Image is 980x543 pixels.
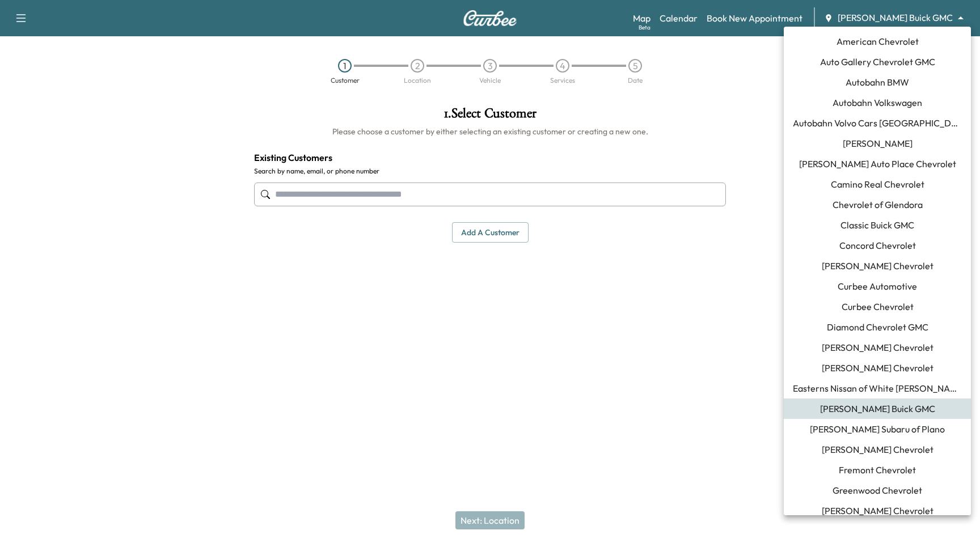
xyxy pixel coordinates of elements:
[842,300,914,313] span: Curbee Chevrolet
[822,443,933,456] span: [PERSON_NAME] Chevrolet
[822,504,933,517] span: [PERSON_NAME] Chevrolet
[822,361,933,375] span: [PERSON_NAME] Chevrolet
[820,55,935,69] span: Auto Gallery Chevrolet GMC
[822,259,933,273] span: [PERSON_NAME] Chevrolet
[843,137,913,150] span: [PERSON_NAME]
[827,320,928,334] span: Diamond Chevrolet GMC
[839,463,916,477] span: Fremont Chevrolet
[837,35,919,48] span: American Chevrolet
[833,483,922,497] span: Greenwood Chevrolet
[793,116,962,130] span: Autobahn Volvo Cars [GEOGRAPHIC_DATA]
[799,157,956,171] span: [PERSON_NAME] Auto Place Chevrolet
[810,422,945,436] span: [PERSON_NAME] Subaru of Plano
[838,279,917,293] span: Curbee Automotive
[793,381,962,395] span: Easterns Nissan of White [PERSON_NAME]
[831,177,924,191] span: Camino Real Chevrolet
[840,218,914,232] span: Classic Buick GMC
[839,239,916,252] span: Concord Chevrolet
[846,75,909,89] span: Autobahn BMW
[820,402,935,415] span: [PERSON_NAME] Buick GMC
[833,198,923,211] span: Chevrolet of Glendora
[833,96,922,109] span: Autobahn Volkswagen
[822,341,933,354] span: [PERSON_NAME] Chevrolet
